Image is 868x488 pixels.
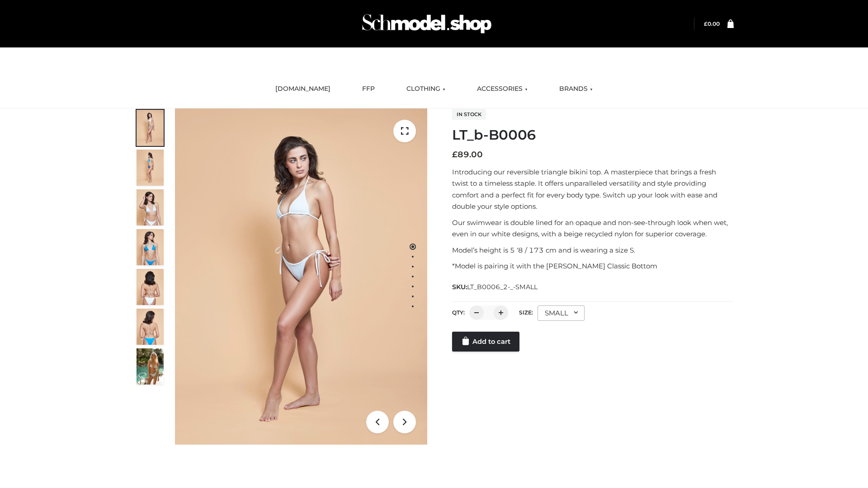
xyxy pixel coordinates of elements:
bdi: 0.00 [704,20,720,27]
label: QTY: [452,309,465,316]
a: BRANDS [552,79,599,99]
p: *Model is pairing it with the [PERSON_NAME] Classic Bottom [452,260,734,272]
bdi: 89.00 [452,150,483,160]
a: ACCESSORIES [470,79,534,99]
h1: LT_b-B0006 [452,127,734,143]
a: Add to cart [452,332,519,352]
p: Our swimwear is double lined for an opaque and non-see-through look when wet, even in our white d... [452,217,734,240]
span: In stock [452,109,486,120]
img: ArielClassicBikiniTop_CloudNine_AzureSky_OW114ECO_8-scaled.jpg [137,309,164,345]
img: ArielClassicBikiniTop_CloudNine_AzureSky_OW114ECO_4-scaled.jpg [137,229,164,265]
img: Arieltop_CloudNine_AzureSky2.jpg [137,348,164,385]
span: £ [704,20,708,27]
img: ArielClassicBikiniTop_CloudNine_AzureSky_OW114ECO_2-scaled.jpg [137,150,164,186]
a: FFP [355,79,382,99]
span: LT_B0006_2-_-SMALL [467,283,538,291]
img: ArielClassicBikiniTop_CloudNine_AzureSky_OW114ECO_7-scaled.jpg [137,269,164,305]
a: CLOTHING [400,79,452,99]
p: Model’s height is 5 ‘8 / 173 cm and is wearing a size S. [452,244,734,256]
div: SMALL [538,305,585,321]
label: Size: [519,309,533,316]
img: ArielClassicBikiniTop_CloudNine_AzureSky_OW114ECO_3-scaled.jpg [137,189,164,225]
img: ArielClassicBikiniTop_CloudNine_AzureSky_OW114ECO_1-scaled.jpg [137,110,164,146]
p: Introducing our reversible triangle bikini top. A masterpiece that brings a fresh twist to a time... [452,166,734,212]
img: ArielClassicBikiniTop_CloudNine_AzureSky_OW114ECO_1 [175,108,427,445]
span: SKU: [452,282,538,292]
a: £0.00 [704,20,720,27]
span: £ [452,150,458,160]
a: [DOMAIN_NAME] [269,79,337,99]
img: Schmodel Admin 964 [359,6,495,42]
